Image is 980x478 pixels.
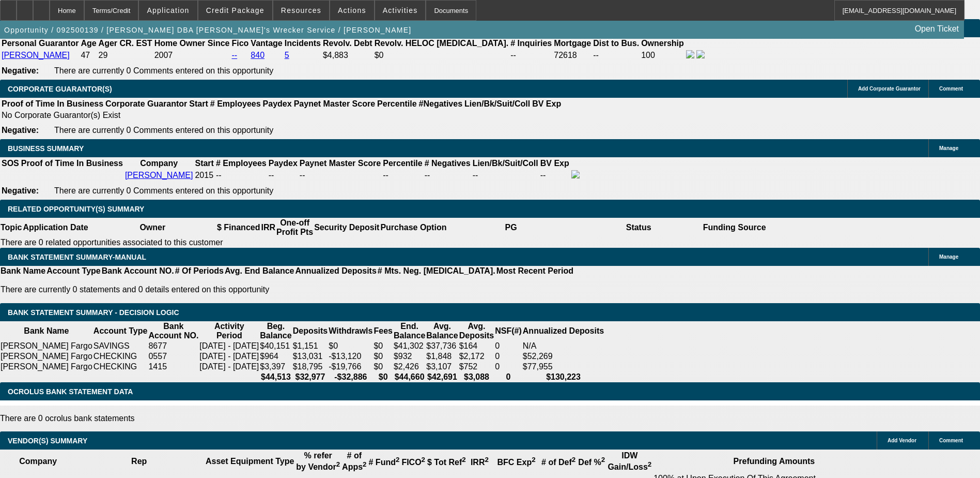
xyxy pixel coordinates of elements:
b: Lien/Bk/Suit/Coll [473,159,538,168]
b: IRR [471,458,489,467]
th: # Mts. Neg. [MEDICAL_DATA]. [377,266,496,276]
td: SAVINGS [93,341,148,351]
div: $52,269 [523,352,604,361]
b: Mortgage [554,39,591,48]
button: Credit Package [198,1,272,20]
b: Company [140,159,178,168]
b: Paydex [263,99,292,108]
td: $3,107 [426,362,458,372]
b: BV Exp [540,159,569,168]
span: RELATED OPPORTUNITY(S) SUMMARY [8,205,144,213]
b: Age [81,39,96,48]
th: Proof of Time In Business [1,99,104,109]
th: Most Recent Period [496,266,574,276]
td: $0 [373,362,393,372]
td: $0 [373,341,393,351]
a: 5 [285,51,289,59]
img: facebook-icon.png [686,50,694,58]
td: -$13,120 [328,351,373,362]
sup: 2 [396,456,399,464]
th: $130,223 [522,372,604,382]
td: $164 [459,341,495,351]
td: [DATE] - [DATE] [199,362,259,372]
b: BFC Exp [497,458,536,467]
td: 0 [494,341,522,351]
td: $2,172 [459,351,495,362]
th: Annualized Deposits [294,266,377,276]
b: Paynet Master Score [294,99,375,108]
b: Fico [231,39,248,48]
sup: 2 [363,460,366,468]
td: -- [593,50,640,61]
td: $0 [374,50,509,61]
a: -- [231,51,237,59]
td: -- [472,170,539,181]
th: SOS [1,158,20,169]
th: Avg. End Balance [224,266,295,276]
th: $44,660 [393,372,426,382]
th: Funding Source [703,218,767,237]
span: CORPORATE GUARANTOR(S) [8,85,112,93]
th: Purchase Option [380,218,447,237]
b: Start [195,159,213,168]
td: -$19,766 [328,362,373,372]
th: # Of Periods [175,266,224,276]
b: Asset Equipment Type [206,457,294,466]
span: There are currently 0 Comments entered on this opportunity [54,186,273,195]
td: $37,736 [426,341,458,351]
b: Company [19,457,57,466]
span: BUSINESS SUMMARY [8,144,84,153]
sup: 2 [462,456,465,464]
td: -- [540,170,570,181]
td: 8677 [148,341,199,351]
span: Manage [939,145,958,151]
span: Credit Package [206,6,265,14]
td: 0557 [148,351,199,362]
b: Home Owner Since [154,39,230,48]
td: $0 [373,351,393,362]
b: Negative: [2,66,39,75]
sup: 2 [648,460,651,468]
span: OCROLUS BANK STATEMENT DATA [8,387,133,396]
th: Activity Period [199,321,259,341]
th: Beg. Balance [259,321,292,341]
td: -- [510,50,552,61]
span: 2007 [154,51,173,59]
b: Personal Guarantor [2,39,79,48]
img: facebook-icon.png [571,170,580,178]
td: [DATE] - [DATE] [199,351,259,362]
td: 2015 [194,170,214,181]
sup: 2 [485,456,488,464]
b: Paynet Master Score [300,159,381,168]
b: Revolv. HELOC [MEDICAL_DATA]. [375,39,509,48]
button: Application [139,1,197,20]
th: 0 [494,372,522,382]
td: $2,426 [393,362,426,372]
th: -$32,886 [328,372,373,382]
b: # of Apps [342,451,366,471]
b: % refer by Vendor [296,451,340,471]
b: Incidents [285,39,321,48]
b: Vantage [251,39,282,48]
div: -- [300,171,381,180]
sup: 2 [336,460,340,468]
span: VENDOR(S) SUMMARY [8,437,87,445]
th: Avg. Balance [426,321,458,341]
b: Ager CR. EST [99,39,152,48]
a: [PERSON_NAME] [2,51,70,59]
th: $ Financed [216,218,261,237]
span: Opportunity / 092500139 / [PERSON_NAME] DBA [PERSON_NAME]'s Wrecker Service / [PERSON_NAME] [4,26,411,34]
th: One-off Profit Pts [276,218,314,237]
th: Avg. Deposits [459,321,495,341]
td: $932 [393,351,426,362]
b: Prefunding Amounts [734,457,815,466]
a: Open Ticket [911,20,963,38]
td: CHECKING [93,362,148,372]
th: IRR [260,218,276,237]
span: Bank Statement Summary - Decision Logic [8,308,179,317]
th: Annualized Deposits [522,321,604,341]
a: [PERSON_NAME] [125,171,193,180]
th: Security Deposit [314,218,380,237]
th: $42,691 [426,372,458,382]
td: 0 [494,362,522,372]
